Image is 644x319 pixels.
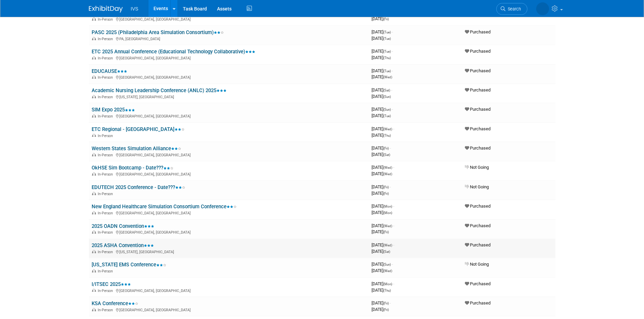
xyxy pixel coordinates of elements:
[92,210,366,215] div: [GEOGRAPHIC_DATA], [GEOGRAPHIC_DATA]
[465,49,491,54] span: Purchased
[98,37,115,41] span: In-Person
[383,205,392,208] span: (Mon)
[372,68,393,73] span: [DATE]
[92,95,96,98] img: In-Person Event
[98,230,115,235] span: In-Person
[92,113,366,118] div: [GEOGRAPHIC_DATA], [GEOGRAPHIC_DATA]
[392,262,393,267] span: -
[383,269,392,273] span: (Wed)
[372,204,394,209] span: [DATE]
[92,36,366,41] div: PA, [GEOGRAPHIC_DATA]
[392,49,393,54] span: -
[372,171,392,176] span: [DATE]
[383,37,391,41] span: (Tue)
[98,75,115,80] span: In-Person
[383,243,392,247] span: (Wed)
[92,192,96,195] img: In-Person Event
[392,107,393,112] span: -
[89,6,123,12] img: ExhibitDay
[372,191,389,196] span: [DATE]
[390,184,391,189] span: -
[98,308,115,312] span: In-Person
[390,145,391,151] span: -
[465,223,491,228] span: Purchased
[92,172,96,176] img: In-Person Event
[92,308,96,311] img: In-Person Event
[98,211,115,215] span: In-Person
[465,68,491,73] span: Purchased
[372,288,391,293] span: [DATE]
[92,184,185,190] a: EDUTECH 2025 Conference - Date???
[383,282,392,286] span: (Mon)
[383,69,391,73] span: (Tue)
[98,114,115,118] span: In-Person
[383,301,389,305] span: (Fri)
[383,289,391,292] span: (Thu)
[390,300,391,305] span: -
[372,74,392,79] span: [DATE]
[496,3,527,15] a: Search
[465,165,489,170] span: Not Going
[465,87,491,92] span: Purchased
[383,224,392,228] span: (Wed)
[372,300,391,305] span: [DATE]
[383,230,389,234] span: (Fri)
[536,2,549,15] img: Carrie Rhoads
[465,281,491,286] span: Purchased
[465,184,489,189] span: Not Going
[372,249,390,254] span: [DATE]
[92,68,127,74] a: EDUCAUSE
[465,29,491,34] span: Purchased
[383,50,391,53] span: (Tue)
[383,30,391,34] span: (Tue)
[92,242,154,248] a: 2025 ASHA Convention
[92,107,135,113] a: SIM Expo 2025
[383,56,391,60] span: (Thu)
[383,75,392,79] span: (Wed)
[372,107,393,112] span: [DATE]
[92,269,96,272] img: In-Person Event
[92,307,366,312] div: [GEOGRAPHIC_DATA], [GEOGRAPHIC_DATA]
[372,242,394,247] span: [DATE]
[372,165,394,170] span: [DATE]
[393,126,394,131] span: -
[393,204,394,209] span: -
[92,152,366,157] div: [GEOGRAPHIC_DATA], [GEOGRAPHIC_DATA]
[98,95,115,99] span: In-Person
[92,126,185,132] a: ETC Regional - [GEOGRAPHIC_DATA]
[372,210,392,215] span: [DATE]
[393,242,394,247] span: -
[372,223,394,228] span: [DATE]
[505,6,521,11] span: Search
[383,250,390,254] span: (Sat)
[372,307,389,312] span: [DATE]
[383,108,391,111] span: (Sun)
[465,242,491,247] span: Purchased
[92,229,366,235] div: [GEOGRAPHIC_DATA], [GEOGRAPHIC_DATA]
[92,94,366,99] div: [US_STATE], [GEOGRAPHIC_DATA]
[131,6,139,11] span: IVS
[92,87,226,94] a: Academic Nursing Leadership Conference (ANLC) 2025
[383,88,390,92] span: (Sat)
[92,281,131,287] a: I/ITSEC 2025
[465,300,491,305] span: Purchased
[92,37,96,40] img: In-Person Event
[465,145,491,151] span: Purchased
[98,17,115,22] span: In-Person
[383,172,392,176] span: (Wed)
[98,192,115,196] span: In-Person
[383,192,389,195] span: (Fri)
[383,17,389,21] span: (Fri)
[92,145,181,152] a: Western States Simulation Alliance
[98,134,115,138] span: In-Person
[92,288,366,293] div: [GEOGRAPHIC_DATA], [GEOGRAPHIC_DATA]
[98,289,115,293] span: In-Person
[92,289,96,292] img: In-Person Event
[372,87,392,92] span: [DATE]
[383,134,391,137] span: (Thu)
[372,113,391,118] span: [DATE]
[392,29,393,34] span: -
[372,262,393,267] span: [DATE]
[92,171,366,177] div: [GEOGRAPHIC_DATA], [GEOGRAPHIC_DATA]
[372,145,391,151] span: [DATE]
